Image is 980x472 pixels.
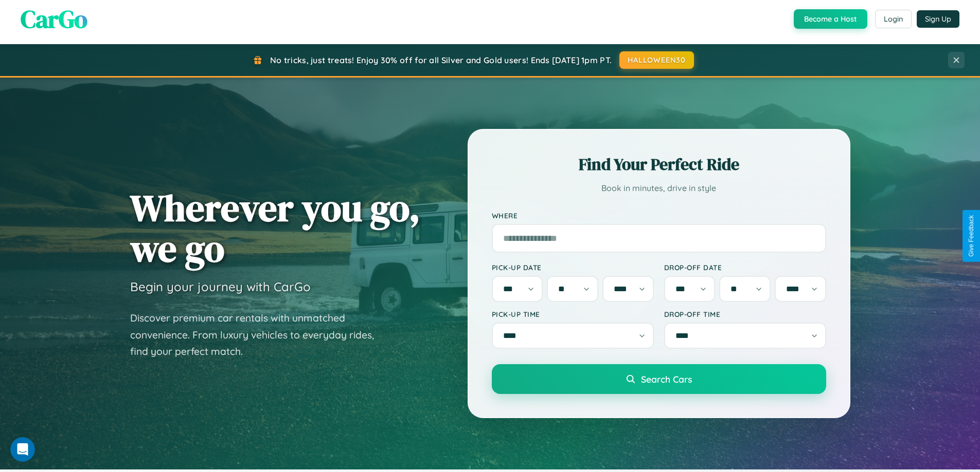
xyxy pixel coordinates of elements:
span: CarGo [21,2,87,36]
h3: Begin your journey with CarGo [130,279,311,294]
h1: Wherever you go, we go [130,187,420,269]
button: Search Cars [492,364,826,394]
p: Discover premium car rentals with unmatched convenience. From luxury vehicles to everyday rides, ... [130,310,387,360]
h2: Find Your Perfect Ride [492,153,826,176]
span: No tricks, just treats! Enjoy 30% off for all Silver and Gold users! Ends [DATE] 1pm PT. [270,55,612,65]
label: Where [492,211,826,220]
label: Drop-off Date [664,263,826,272]
label: Drop-off Time [664,310,826,318]
button: Become a Host [794,9,867,29]
label: Pick-up Date [492,263,654,272]
button: Sign Up [917,10,959,28]
span: Search Cars [641,373,692,385]
iframe: Intercom live chat [10,437,35,462]
button: HALLOWEEN30 [619,51,694,69]
div: Give Feedback [968,215,975,257]
label: Pick-up Time [492,310,654,318]
p: Book in minutes, drive in style [492,181,826,196]
button: Login [875,10,912,28]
